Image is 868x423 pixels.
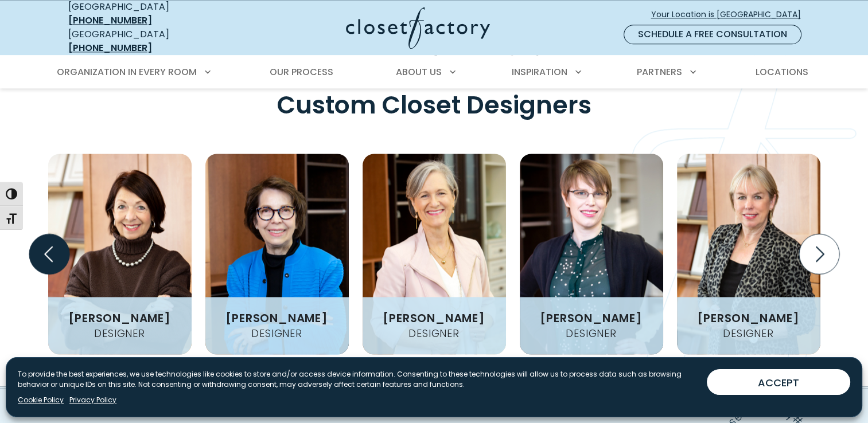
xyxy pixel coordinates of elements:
[18,395,64,405] a: Cookie Policy
[396,65,442,79] span: About Us
[221,312,332,324] h3: [PERSON_NAME]
[346,7,490,49] img: Closet Factory Logo
[651,9,810,21] span: Your Location is [GEOGRAPHIC_DATA]
[707,369,850,395] button: ACCEPT
[795,229,844,279] button: Next slide
[270,65,333,79] span: Our Process
[561,328,621,339] h4: Designer
[677,154,820,354] img: closet factory employee Sandi Estey
[624,25,801,44] a: Schedule a Free Consultation
[25,229,74,279] button: Previous slide
[512,65,567,79] span: Inspiration
[520,154,663,354] img: closet factory employee Megan Bose
[48,154,192,354] img: closet factory employee Diane
[755,65,808,79] span: Locations
[89,328,149,339] h4: Designer
[535,312,647,324] h3: [PERSON_NAME]
[718,328,778,339] h4: Designer
[277,88,591,122] span: Custom Closet Designers
[18,369,698,390] p: To provide the best experiences, we use technologies like cookies to store and/or access device i...
[247,328,306,339] h4: Designer
[69,395,116,405] a: Privacy Policy
[49,56,820,88] nav: Primary Menu
[651,5,811,25] a: Your Location is [GEOGRAPHIC_DATA]
[68,41,152,54] a: [PHONE_NUMBER]
[64,312,175,324] h3: [PERSON_NAME]
[363,154,506,354] img: closet factory employee Kelly LaVine
[637,65,682,79] span: Partners
[205,154,349,354] img: closet factory employee
[68,28,235,55] div: [GEOGRAPHIC_DATA]
[378,312,489,324] h3: [PERSON_NAME]
[57,65,197,79] span: Organization in Every Room
[404,328,464,339] h4: Designer
[68,14,152,27] a: [PHONE_NUMBER]
[692,312,804,324] h3: [PERSON_NAME]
